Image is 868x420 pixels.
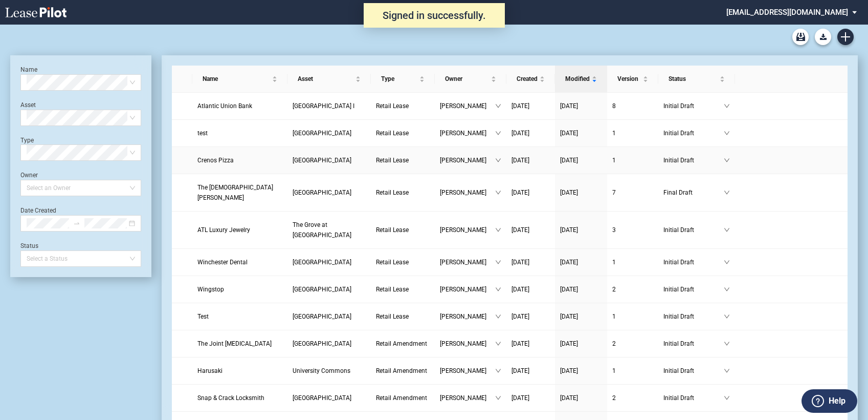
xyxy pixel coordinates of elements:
[724,395,730,401] span: down
[560,102,578,110] span: [DATE]
[612,226,616,234] span: 3
[612,339,653,349] a: 2
[197,128,282,138] a: test
[440,155,495,165] span: [PERSON_NAME]
[376,340,427,347] span: Retail Amendment
[724,286,730,292] span: down
[440,128,495,138] span: [PERSON_NAME]
[724,157,730,163] span: down
[440,366,495,376] span: [PERSON_NAME]
[376,313,409,320] span: Retail Lease
[724,368,730,374] span: down
[495,313,501,320] span: down
[440,101,495,111] span: [PERSON_NAME]
[612,128,653,138] a: 1
[20,66,37,73] label: Name
[376,311,430,322] a: Retail Lease
[511,225,550,235] a: [DATE]
[511,128,550,138] a: [DATE]
[511,284,550,295] a: [DATE]
[495,286,501,292] span: down
[560,101,602,111] a: [DATE]
[612,259,616,266] span: 1
[197,311,282,322] a: Test
[560,284,602,295] a: [DATE]
[293,340,351,347] span: Renaissance Village
[376,225,430,235] a: Retail Lease
[663,393,724,403] span: Initial Draft
[511,155,550,165] a: [DATE]
[511,157,529,164] span: [DATE]
[440,311,495,322] span: [PERSON_NAME]
[560,393,602,403] a: [DATE]
[440,339,495,349] span: [PERSON_NAME]
[560,394,578,402] span: [DATE]
[495,259,501,265] span: down
[197,155,282,165] a: Crenos Pizza
[73,220,80,227] span: swap-right
[724,313,730,320] span: down
[293,128,366,138] a: [GEOGRAPHIC_DATA]
[815,29,831,45] button: Download Blank Form
[612,157,616,164] span: 1
[197,157,234,164] span: Crenos Pizza
[440,257,495,267] span: [PERSON_NAME]
[197,130,208,137] span: test
[511,339,550,349] a: [DATE]
[612,101,653,111] a: 8
[287,66,371,93] th: Asset
[612,313,616,320] span: 1
[560,225,602,235] a: [DATE]
[511,367,529,374] span: [DATE]
[495,157,501,163] span: down
[663,284,724,295] span: Initial Draft
[511,393,550,403] a: [DATE]
[495,130,501,136] span: down
[724,341,730,347] span: down
[812,29,834,45] md-menu: Download Blank Form List
[376,102,409,110] span: Retail Lease
[565,74,590,84] span: Modified
[663,225,724,235] span: Initial Draft
[293,286,351,293] span: Cross Creek
[495,341,501,347] span: down
[20,172,38,179] label: Owner
[829,394,845,408] label: Help
[511,189,529,196] span: [DATE]
[724,227,730,233] span: down
[560,366,602,376] a: [DATE]
[197,367,222,374] span: Harusaki
[20,137,34,144] label: Type
[376,101,430,111] a: Retail Lease
[560,257,602,267] a: [DATE]
[560,311,602,322] a: [DATE]
[293,311,366,322] a: [GEOGRAPHIC_DATA]
[440,284,495,295] span: [PERSON_NAME]
[663,366,724,376] span: Initial Draft
[376,157,409,164] span: Retail Lease
[506,66,555,93] th: Created
[612,311,653,322] a: 1
[197,182,282,203] a: The [DEMOGRAPHIC_DATA][PERSON_NAME]
[293,189,351,196] span: WestPointe Plaza
[197,101,282,111] a: Atlantic Union Bank
[376,366,430,376] a: Retail Amendment
[511,340,529,347] span: [DATE]
[560,367,578,374] span: [DATE]
[612,393,653,403] a: 2
[560,259,578,266] span: [DATE]
[197,225,282,235] a: ATL Luxury Jewelry
[440,393,495,403] span: [PERSON_NAME]
[612,340,616,347] span: 2
[293,339,366,349] a: [GEOGRAPHIC_DATA]
[560,187,602,198] a: [DATE]
[511,101,550,111] a: [DATE]
[663,339,724,349] span: Initial Draft
[293,393,366,403] a: [GEOGRAPHIC_DATA]
[495,103,501,109] span: down
[511,130,529,137] span: [DATE]
[560,226,578,234] span: [DATE]
[197,340,272,347] span: The Joint Chiropractic
[197,313,209,320] span: Test
[663,311,724,322] span: Initial Draft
